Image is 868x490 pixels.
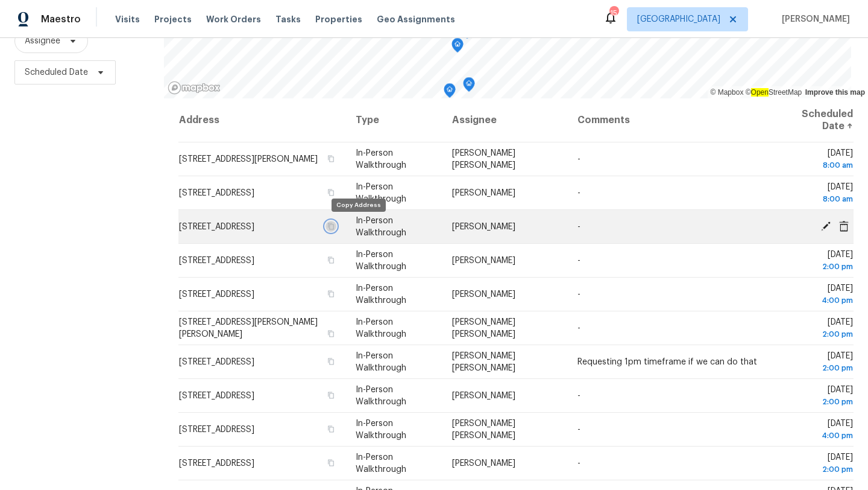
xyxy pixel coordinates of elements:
[780,463,853,476] div: 2:00 pm
[452,149,515,170] span: [PERSON_NAME] [PERSON_NAME]
[780,430,853,442] div: 4:00 pm
[41,13,81,25] span: Maestro
[577,392,580,400] span: -
[577,358,757,366] span: Requesting 1pm timeframe if we can do that
[780,318,853,340] span: [DATE]
[315,13,362,25] span: Properties
[577,189,580,197] span: -
[325,328,336,339] button: Copy Address
[356,386,406,406] span: In-Person Walkthrough
[780,419,853,442] span: [DATE]
[115,13,140,25] span: Visits
[777,13,850,25] span: [PERSON_NAME]
[179,392,254,400] span: [STREET_ADDRESS]
[452,459,515,468] span: [PERSON_NAME]
[452,290,515,299] span: [PERSON_NAME]
[780,193,853,205] div: 8:00 am
[356,352,406,372] span: In-Person Walkthrough
[452,352,515,372] span: [PERSON_NAME] [PERSON_NAME]
[356,318,406,339] span: In-Person Walkthrough
[356,217,406,237] span: In-Person Walkthrough
[463,77,475,96] div: Map marker
[179,155,318,164] span: [STREET_ADDRESS][PERSON_NAME]
[25,66,88,78] span: Scheduled Date
[377,13,455,25] span: Geo Assignments
[444,83,456,102] div: Map marker
[179,318,318,339] span: [STREET_ADDRESS][PERSON_NAME][PERSON_NAME]
[780,294,853,307] div: 4:00 pm
[356,453,406,474] span: In-Person Walkthrough
[637,13,720,25] span: [GEOGRAPHIC_DATA]
[356,149,406,170] span: In-Person Walkthrough
[179,256,254,265] span: [STREET_ADDRESS]
[452,189,515,197] span: [PERSON_NAME]
[746,88,802,97] a: OpenStreetMap
[751,88,769,97] ah_el_jm_1744035306855: Open
[179,358,254,366] span: [STREET_ADDRESS]
[325,153,336,164] button: Copy Address
[577,155,580,164] span: -
[25,35,60,47] span: Assignee
[325,356,336,367] button: Copy Address
[356,419,406,440] span: In-Person Walkthrough
[179,189,254,197] span: [STREET_ADDRESS]
[711,88,744,97] a: Mapbox
[442,98,568,142] th: Assignee
[206,13,261,25] span: Work Orders
[780,362,853,374] div: 2:00 pm
[780,183,853,205] span: [DATE]
[568,98,770,142] th: Comments
[451,38,464,57] div: Map marker
[577,459,580,468] span: -
[325,255,336,266] button: Copy Address
[452,419,515,440] span: [PERSON_NAME] [PERSON_NAME]
[452,223,515,231] span: [PERSON_NAME]
[780,396,853,408] div: 2:00 pm
[780,159,853,171] div: 8:00 am
[780,250,853,273] span: [DATE]
[346,98,442,142] th: Type
[835,220,853,231] span: Cancel
[780,261,853,273] div: 2:00 pm
[154,13,192,25] span: Projects
[452,392,515,400] span: [PERSON_NAME]
[577,290,580,299] span: -
[780,386,853,408] span: [DATE]
[609,7,618,19] div: 15
[780,149,853,171] span: [DATE]
[780,328,853,340] div: 2:00 pm
[577,223,580,231] span: -
[770,98,854,142] th: Scheduled Date ↑
[780,352,853,374] span: [DATE]
[780,453,853,476] span: [DATE]
[325,390,336,401] button: Copy Address
[325,457,336,468] button: Copy Address
[179,425,254,434] span: [STREET_ADDRESS]
[325,187,336,198] button: Copy Address
[780,284,853,307] span: [DATE]
[452,318,515,339] span: [PERSON_NAME] [PERSON_NAME]
[577,324,580,332] span: -
[178,98,346,142] th: Address
[356,250,406,271] span: In-Person Walkthrough
[577,256,580,265] span: -
[577,425,580,434] span: -
[325,424,336,434] button: Copy Address
[325,288,336,299] button: Copy Address
[356,183,406,203] span: In-Person Walkthrough
[179,223,254,231] span: [STREET_ADDRESS]
[452,256,515,265] span: [PERSON_NAME]
[179,290,254,299] span: [STREET_ADDRESS]
[805,88,865,97] a: Improve this map
[275,15,301,24] span: Tasks
[179,459,254,468] span: [STREET_ADDRESS]
[356,284,406,305] span: In-Person Walkthrough
[817,220,835,231] span: Edit
[168,81,221,95] a: Mapbox homepage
